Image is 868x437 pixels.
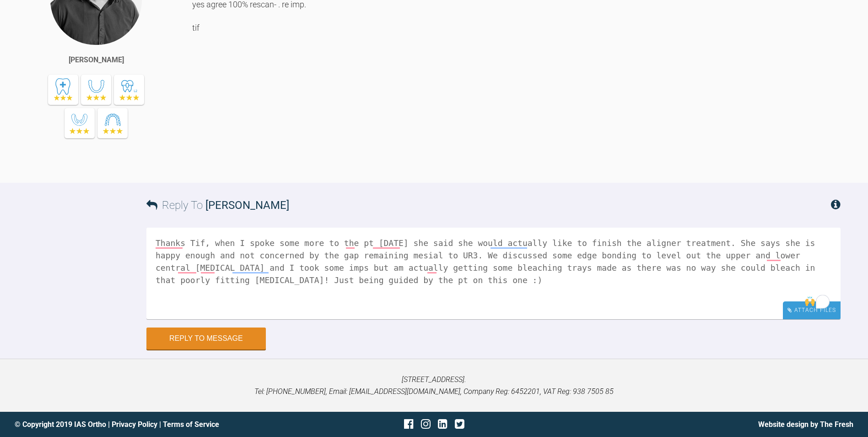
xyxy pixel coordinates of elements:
[112,420,157,429] a: Privacy Policy
[146,228,841,319] textarea: To enrich screen reader interactions, please activate Accessibility in Grammarly extension settings
[205,199,289,212] span: [PERSON_NAME]
[69,54,124,66] div: [PERSON_NAME]
[758,420,853,429] a: Website design by The Fresh
[15,419,294,431] div: © Copyright 2019 IAS Ortho | |
[15,374,853,397] p: [STREET_ADDRESS]. Tel: [PHONE_NUMBER], Email: [EMAIL_ADDRESS][DOMAIN_NAME], Company Reg: 6452201,...
[146,197,289,214] h3: Reply To
[163,420,219,429] a: Terms of Service
[146,328,266,350] button: Reply to Message
[783,301,841,319] div: Attach Files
